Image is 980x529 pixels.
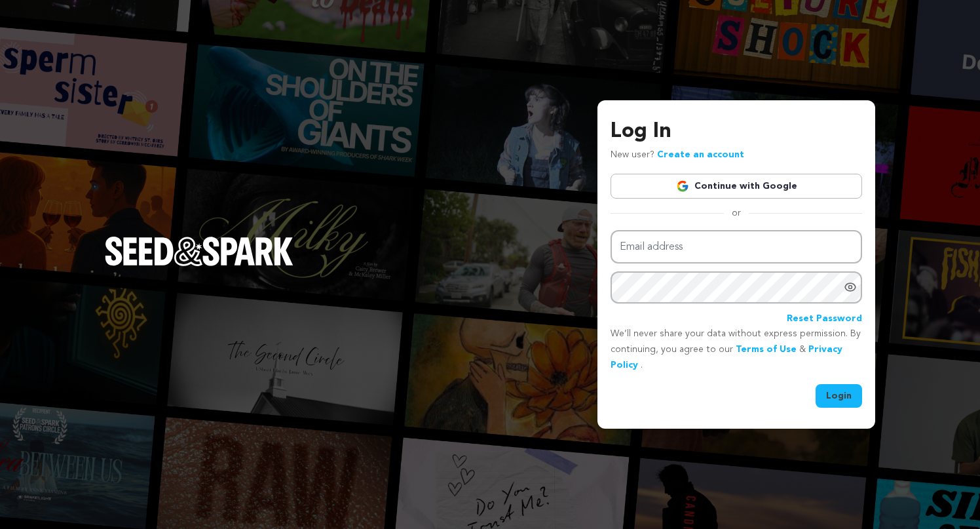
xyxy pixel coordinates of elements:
a: Seed&Spark Homepage [105,237,293,292]
a: Terms of Use [736,345,797,354]
p: We’ll never share your data without express permission. By continuing, you agree to our & . [611,326,862,373]
a: Privacy Policy [611,345,842,370]
img: Google logo [676,180,689,193]
a: Continue with Google [611,174,862,199]
button: Login [816,384,862,408]
a: Reset Password [787,311,862,327]
input: Email address [611,230,862,264]
h3: Log In [611,116,862,147]
span: or [724,206,749,220]
img: Seed&Spark Logo [105,237,293,265]
a: Show password as plain text. Warning: this will display your password on the screen. [844,281,857,294]
p: New user? [611,147,744,163]
a: Create an account [657,150,744,159]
